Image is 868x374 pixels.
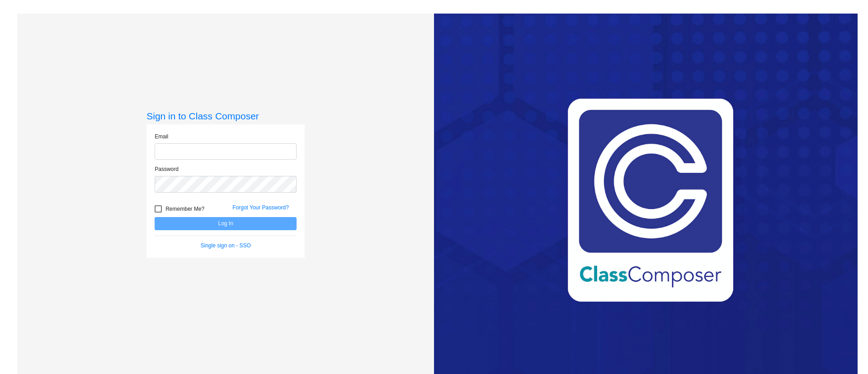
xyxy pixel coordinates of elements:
[155,217,297,230] button: Log In
[146,110,305,122] h3: Sign in to Class Composer
[155,133,168,141] label: Email
[201,242,251,249] a: Single sign on - SSO
[232,204,289,211] a: Forgot Your Password?
[155,165,179,173] label: Password
[165,204,204,214] span: Remember Me?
